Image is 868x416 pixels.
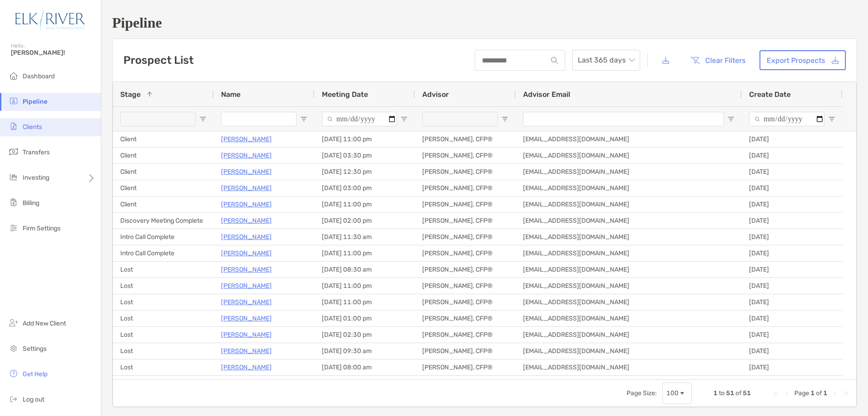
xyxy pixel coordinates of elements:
p: [PERSON_NAME] [221,378,272,389]
span: Create Date [749,90,791,99]
button: Open Filter Menu [501,115,509,123]
div: Discovery Meeting Complete [113,213,214,229]
span: Transfers [23,148,50,156]
div: [DATE] 11:00 pm [315,294,415,310]
img: get-help icon [8,368,19,379]
button: Clear Filters [684,50,752,70]
span: 51 [726,389,734,397]
div: [EMAIL_ADDRESS][DOMAIN_NAME] [516,131,742,147]
div: Intro Call Complete [113,229,214,245]
div: [DATE] 08:00 am [315,359,415,375]
div: Previous Page [783,390,791,397]
div: [EMAIL_ADDRESS][DOMAIN_NAME] [516,245,742,261]
button: Open Filter Menu [727,115,735,123]
a: [PERSON_NAME] [221,280,272,292]
button: Open Filter Menu [199,115,207,123]
div: [DATE] 08:30 am [315,262,415,277]
input: Create Date Filter Input [749,112,825,126]
div: [EMAIL_ADDRESS][DOMAIN_NAME] [516,359,742,375]
div: [DATE] 11:00 pm [315,376,415,392]
div: [EMAIL_ADDRESS][DOMAIN_NAME] [516,262,742,277]
img: billing icon [8,197,19,208]
span: Name [221,90,241,99]
h3: Prospect List [123,54,193,67]
div: Lost [113,278,214,294]
a: [PERSON_NAME] [221,345,272,357]
div: [PERSON_NAME], CFP® [415,376,516,392]
h1: Pipeline [112,14,857,31]
span: Dashboard [23,72,55,80]
div: [DATE] [742,343,843,359]
div: [DATE] [742,262,843,277]
span: Settings [23,345,47,353]
div: [DATE] 12:30 pm [315,164,415,180]
div: [PERSON_NAME], CFP® [415,359,516,375]
div: [PERSON_NAME], CFP® [415,148,516,163]
div: Client [113,196,214,212]
a: [PERSON_NAME] [221,264,272,275]
div: [EMAIL_ADDRESS][DOMAIN_NAME] [516,213,742,229]
div: [PERSON_NAME], CFP® [415,278,516,294]
div: [DATE] [742,148,843,163]
img: Zoe Logo [11,4,90,36]
span: Firm Settings [23,225,61,232]
span: 1 [811,389,815,397]
a: [PERSON_NAME] [221,150,272,161]
a: [PERSON_NAME] [221,182,272,194]
span: Get Help [23,370,47,378]
a: [PERSON_NAME] [221,134,272,145]
span: Stage [120,90,141,99]
div: [PERSON_NAME], CFP® [415,245,516,261]
a: [PERSON_NAME] [221,329,272,340]
img: pipeline icon [8,96,19,106]
div: Client [113,180,214,196]
div: [DATE] 02:00 pm [315,213,415,229]
p: [PERSON_NAME] [221,166,272,177]
div: [DATE] 11:00 pm [315,278,415,294]
div: [DATE] 11:00 pm [315,245,415,261]
span: 51 [743,389,751,397]
img: add_new_client icon [8,317,19,328]
div: [EMAIL_ADDRESS][DOMAIN_NAME] [516,376,742,392]
span: of [816,389,822,397]
div: [DATE] [742,196,843,212]
div: [PERSON_NAME], CFP® [415,229,516,245]
div: [DATE] [742,311,843,326]
div: [DATE] [742,278,843,294]
div: [EMAIL_ADDRESS][DOMAIN_NAME] [516,311,742,326]
span: of [736,389,741,397]
div: Client [113,148,214,163]
img: investing icon [8,172,19,182]
span: 1 [713,389,717,397]
button: Open Filter Menu [828,115,835,123]
div: [DATE] [742,131,843,147]
img: clients icon [8,121,19,132]
div: Next Page [831,390,838,397]
div: [PERSON_NAME], CFP® [415,196,516,212]
div: [PERSON_NAME], CFP® [415,180,516,196]
div: [EMAIL_ADDRESS][DOMAIN_NAME] [516,278,742,294]
div: Lost [113,311,214,326]
div: [DATE] 09:30 am [315,343,415,359]
img: settings icon [8,343,19,354]
a: [PERSON_NAME] [221,313,272,324]
div: Client [113,131,214,147]
div: [PERSON_NAME], CFP® [415,164,516,180]
div: [DATE] 02:30 pm [315,327,415,343]
a: [PERSON_NAME] [221,199,272,210]
div: [PERSON_NAME], CFP® [415,327,516,343]
div: [DATE] [742,164,843,180]
p: [PERSON_NAME] [221,215,272,226]
span: Clients [23,123,42,131]
div: Lost [113,376,214,392]
a: [PERSON_NAME] [221,296,272,308]
div: Last Page [842,390,849,397]
a: [PERSON_NAME] [221,362,272,373]
div: [DATE] [742,376,843,392]
input: Advisor Email Filter Input [523,112,724,126]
